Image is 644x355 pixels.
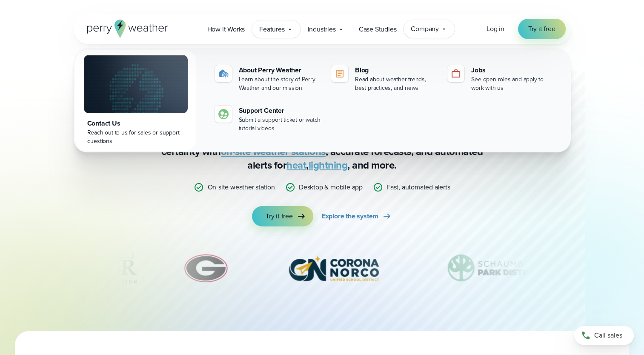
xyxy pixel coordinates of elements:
[239,65,321,75] div: About Perry Weather
[487,24,504,34] span: Log in
[335,69,345,79] img: blog-icon.svg
[309,157,348,173] a: lightning
[487,24,504,34] a: Log in
[444,62,557,96] a: Jobs See open roles and apply to work with us
[239,116,321,133] div: Submit a support ticket or watch tutorial videos
[355,75,437,92] div: Read about weather trends, best practices, and news
[273,247,394,289] div: 7 of 12
[180,247,232,289] img: University-of-Georgia.svg
[218,69,229,79] img: about-icon.svg
[87,129,184,146] div: Reach out to us for sales or support questions
[594,330,622,341] span: Call sales
[75,50,196,151] a: Contact Us Reach out to us for sales or support questions
[218,109,229,119] img: contact-icon.svg
[87,118,184,129] div: Contact Us
[207,24,245,34] span: How it Works
[273,247,394,289] img: Corona-Norco-Unified-School-District.svg
[207,182,275,192] p: On-site weather station
[200,20,252,38] a: How it Works
[252,206,313,226] a: Try it free
[435,247,556,289] img: Schaumburg-Park-District-1.svg
[212,62,324,96] a: About Perry Weather Learn about the story of Perry Weather and our mission
[352,20,404,38] a: Case Studies
[239,106,321,116] div: Support Center
[328,62,441,96] a: Blog Read about weather trends, best practices, and news
[266,211,293,221] span: Try it free
[355,65,437,75] div: Blog
[71,247,139,289] img: DPR-Construction.svg
[528,24,555,34] span: Try it free
[322,211,378,221] span: Explore the system
[308,24,336,34] span: Industries
[411,24,439,34] span: Company
[299,182,363,192] p: Desktop & mobile app
[116,247,528,294] div: slideshow
[435,247,556,289] div: 8 of 12
[518,19,566,39] a: Try it free
[359,24,397,34] span: Case Studies
[180,247,232,289] div: 6 of 12
[212,102,324,136] a: Support Center Submit a support ticket or watch tutorial videos
[239,75,321,92] div: Learn about the story of Perry Weather and our mission
[71,247,139,289] div: 5 of 12
[152,131,492,172] p: Stop relying on weather apps you can’t trust — Perry Weather delivers certainty with , accurate f...
[259,24,284,34] span: Features
[286,157,306,173] a: heat
[451,69,461,79] img: jobs-icon-1.svg
[471,75,553,92] div: See open roles and apply to work with us
[574,326,634,345] a: Call sales
[471,65,553,75] div: Jobs
[322,206,392,226] a: Explore the system
[386,182,450,192] p: Fast, automated alerts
